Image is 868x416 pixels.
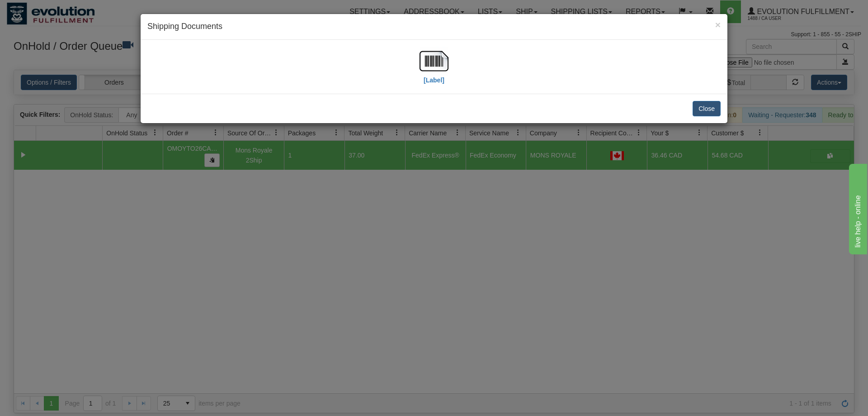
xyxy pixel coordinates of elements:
span: × [715,19,721,30]
img: barcode.jpg [420,47,448,76]
button: Close [715,20,721,29]
button: Close [693,101,721,116]
iframe: chat widget [847,162,867,254]
a: [Label] [420,57,448,83]
h4: Shipping Documents [147,21,721,33]
label: [Label] [424,76,444,85]
div: live help - online [7,5,84,16]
